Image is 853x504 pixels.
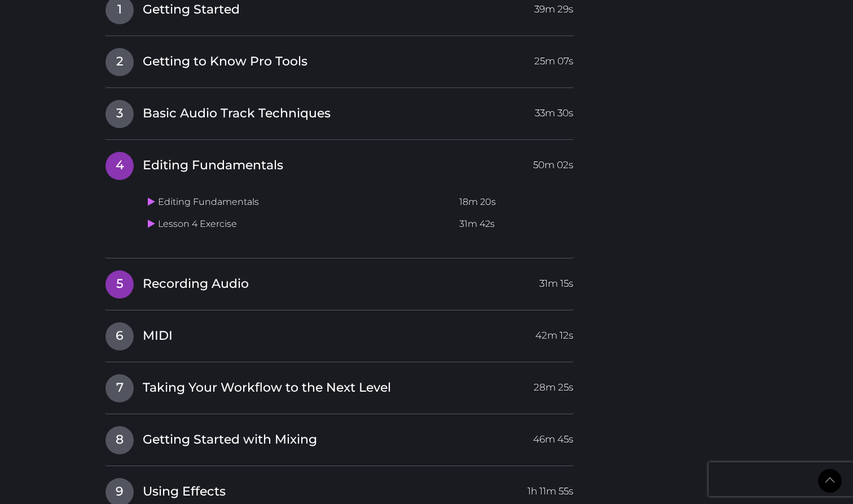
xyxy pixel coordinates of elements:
a: 6MIDI42m 12s [105,322,574,345]
span: Taking Your Workflow to the Next Level [143,379,391,397]
span: 6 [105,322,134,350]
a: 2Getting to Know Pro Tools25m 07s [105,47,574,71]
a: 9Using Effects1h 11m 55s [105,477,574,501]
span: Getting Started with Mixing [143,431,317,449]
td: Lesson 4 Exercise [143,213,455,235]
span: 8 [105,426,134,454]
span: MIDI [143,327,173,345]
span: 5 [105,270,134,299]
a: 4Editing Fundamentals50m 02s [105,151,574,175]
span: 2 [105,48,134,76]
span: 25m 07s [534,48,573,68]
td: 31m 42s [455,213,573,235]
span: 7 [105,374,134,402]
a: 7Taking Your Workflow to the Next Level28m 25s [105,374,574,397]
span: 50m 02s [533,152,573,172]
td: Editing Fundamentals [143,191,455,213]
td: 18m 20s [455,191,573,213]
a: 8Getting Started with Mixing46m 45s [105,426,574,449]
iframe: reCAPTCHA [709,462,853,496]
span: 3 [105,100,134,128]
a: 5Recording Audio31m 15s [105,270,574,293]
span: 31m 15s [539,270,573,291]
span: Basic Audio Track Techniques [143,105,331,122]
span: Using Effects [143,483,226,501]
span: 46m 45s [533,426,573,446]
span: 33m 30s [535,100,573,120]
a: Back to Top [818,469,842,493]
span: Getting to Know Pro Tools [143,53,307,71]
span: 4 [105,152,134,180]
span: 42m 12s [535,322,573,343]
span: 1h 11m 55s [527,478,573,498]
span: 28m 25s [534,374,573,395]
span: Editing Fundamentals [143,157,283,174]
a: 3Basic Audio Track Techniques33m 30s [105,99,574,123]
span: Recording Audio [143,275,249,293]
span: Getting Started [143,1,240,19]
